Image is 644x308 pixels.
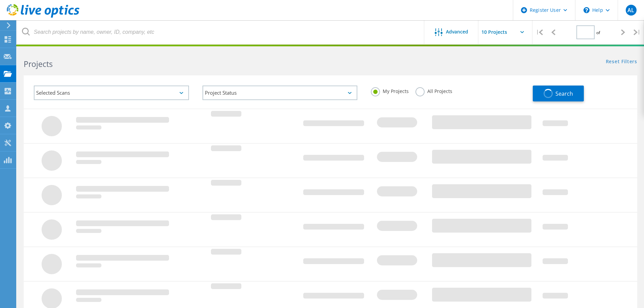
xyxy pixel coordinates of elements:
[7,14,79,19] a: Live Optics Dashboard
[446,29,468,34] span: Advanced
[627,7,634,13] span: AL
[630,20,644,44] div: |
[202,86,358,100] div: Project Status
[17,20,425,44] input: Search projects by name, owner, ID, company, etc
[533,86,584,101] button: Search
[555,90,573,97] span: Search
[415,87,452,94] label: All Projects
[34,86,189,100] div: Selected Scans
[606,59,637,65] a: Reset Filters
[583,7,590,13] svg: \n
[596,30,600,35] span: of
[24,58,53,69] b: Projects
[371,87,409,94] label: My Projects
[532,20,546,44] div: |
